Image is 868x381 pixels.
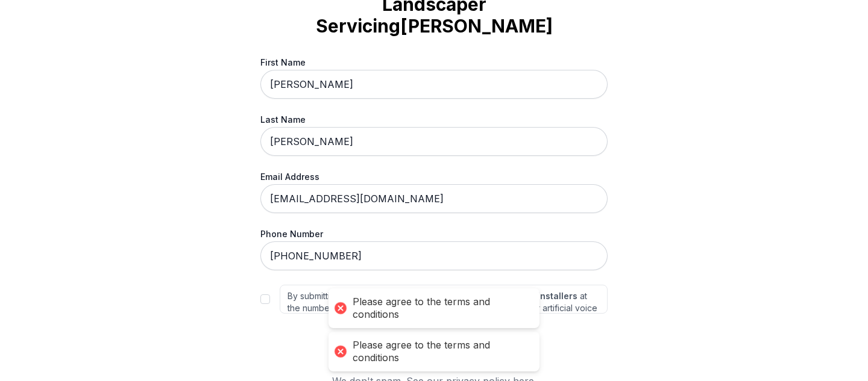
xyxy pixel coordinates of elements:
label: By submitting this form, at the number you've given, by live, automated, pre-recorded, or artific... [280,285,608,314]
label: Email Address [260,170,608,183]
input: 555-555-5555 [260,241,608,270]
label: Phone Number [260,228,608,240]
div: Please agree to the terms and conditions [353,339,527,364]
label: First Name [260,56,608,69]
input: Last Name [260,127,608,156]
input: me@gmail.com [260,184,608,213]
div: Please agree to the terms and conditions [353,296,527,321]
input: First Name [260,70,608,99]
label: Last Name [260,113,608,126]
